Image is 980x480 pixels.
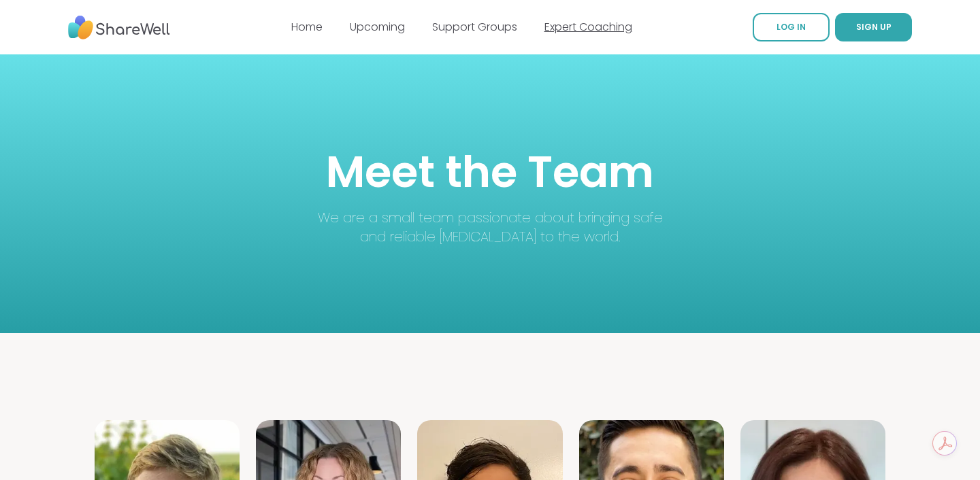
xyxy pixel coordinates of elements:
[432,19,517,35] a: Support Groups
[316,141,664,203] h1: Meet the Team
[68,9,170,46] img: ShareWell Nav Logo
[777,21,806,33] span: LOG IN
[753,13,830,41] a: LOG IN
[835,13,912,41] button: SIGN UP
[544,19,632,35] a: Expert Coaching
[856,21,892,33] span: SIGN UP
[350,19,405,35] a: Upcoming
[316,208,664,246] p: We are a small team passionate about bringing safe and reliable [MEDICAL_DATA] to the world.
[291,19,323,35] a: Home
